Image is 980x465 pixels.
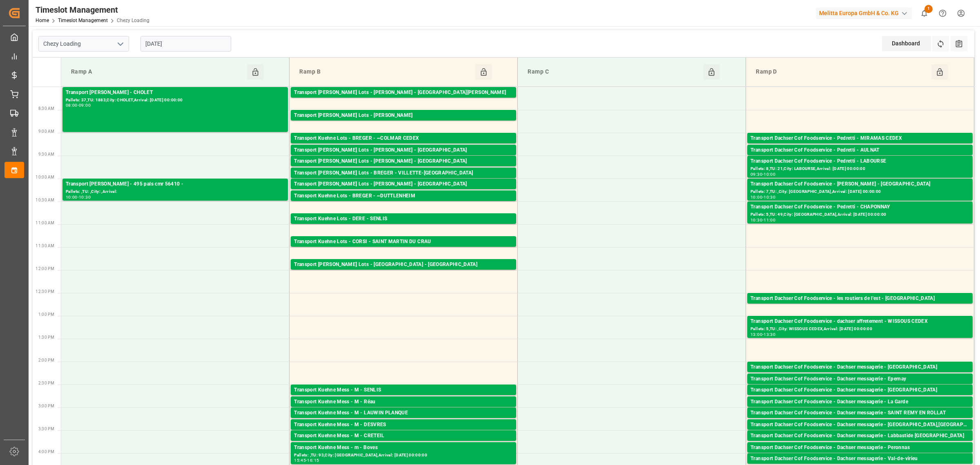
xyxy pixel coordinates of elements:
[79,195,91,199] div: 10:30
[38,129,54,134] span: 9:00 AM
[294,444,513,452] div: Transport Kuehne Mess - m - Boves
[751,455,969,463] div: Transport Dachser Cof Foodservice - Dachser messagerie - Val-de-virieu
[751,371,969,378] div: Pallets: 1,TU: 15,City: [GEOGRAPHIC_DATA],Arrival: [DATE] 00:00:00
[751,180,969,188] div: Transport Dachser Cof Foodservice - [PERSON_NAME] - [GEOGRAPHIC_DATA]
[751,303,969,310] div: Pallets: 4,TU: 68,City: [GEOGRAPHIC_DATA],Arrival: [DATE] 00:00:00
[294,154,513,161] div: Pallets: 1,TU: ,City: [GEOGRAPHIC_DATA],Arrival: [DATE] 00:00:00
[762,195,764,199] div: -
[294,409,513,417] div: Transport Kuehne Mess - M - LAUWIN PLANQUE
[751,444,969,452] div: Transport Dachser Cof Foodservice - Dachser messagerie - Peronnas
[764,172,775,176] div: 10:00
[751,333,762,336] div: 13:00
[751,452,969,459] div: Pallets: 1,TU: 40,City: [GEOGRAPHIC_DATA],Arrival: [DATE] 00:00:00
[294,398,513,406] div: Transport Kuehne Mess - M - Réau
[36,4,149,16] div: Timeslot Management
[296,64,475,80] div: Ramp B
[751,440,969,447] div: Pallets: 2,TU: 46,City: [GEOGRAPHIC_DATA],Arrival: [DATE] 00:00:00
[751,406,969,413] div: Pallets: 1,TU: 15,City: [GEOGRAPHIC_DATA],Arrival: [DATE] 00:00:00
[924,5,933,13] span: 1
[762,333,764,336] div: -
[751,317,969,326] div: Transport Dachser Cof Foodservice - dachser affretement - WISSOUS CEDEX
[294,157,513,165] div: Transport [PERSON_NAME] Lots - [PERSON_NAME] - [GEOGRAPHIC_DATA]
[294,143,513,150] div: Pallets: ,TU: 46,City: ~COLMAR CEDEX,Arrival: [DATE] 00:00:00
[294,394,513,401] div: Pallets: ,TU: 211,City: [GEOGRAPHIC_DATA],Arrival: [DATE] 00:00:00
[294,200,513,207] div: Pallets: 1,TU: 52,City: ~[GEOGRAPHIC_DATA],Arrival: [DATE] 00:00:00
[751,172,762,176] div: 09:30
[294,215,513,223] div: Transport Kuehne Lots - DERE - SENLIS
[915,4,933,22] button: show 1 new notifications
[140,36,231,51] input: DD-MM-YYYY
[36,175,54,179] span: 10:00 AM
[751,326,969,333] div: Pallets: 5,TU: ,City: WISSOUS CEDEX,Arrival: [DATE] 00:00:00
[36,244,54,248] span: 11:30 AM
[751,409,969,417] div: Transport Dachser Cof Foodservice - Dachser messagerie - SAINT REMY EN ROLLAT
[294,452,513,459] div: Pallets: ,TU: 93,City: [GEOGRAPHIC_DATA],Arrival: [DATE] 00:00:00
[294,421,513,429] div: Transport Kuehne Mess - M - DESVRES
[36,198,54,202] span: 10:30 AM
[294,169,513,177] div: Transport [PERSON_NAME] Lots - BREGER - VILLETTE-[GEOGRAPHIC_DATA]
[114,38,126,50] button: open menu
[751,421,969,429] div: Transport Dachser Cof Foodservice - Dachser messagerie - [GEOGRAPHIC_DATA],[GEOGRAPHIC_DATA]
[38,404,54,408] span: 3:00 PM
[751,432,969,440] div: Transport Dachser Cof Foodservice - Dachser messagerie - Labbastide [GEOGRAPHIC_DATA]
[36,266,54,271] span: 12:00 PM
[753,64,931,80] div: Ramp D
[751,143,969,150] div: Pallets: 1,TU: 48,City: MIRAMAS CEDEX,Arrival: [DATE] 00:00:00
[751,386,969,394] div: Transport Dachser Cof Foodservice - Dachser messagerie - [GEOGRAPHIC_DATA]
[294,192,513,200] div: Transport Kuehne Lots - BREGER - ~DUTTLENHEIM
[294,97,513,104] div: Pallets: ,TU: 35,City: [GEOGRAPHIC_DATA][PERSON_NAME],Arrival: [DATE] 00:00:00
[66,195,78,199] div: 10:00
[882,36,931,51] div: Dashboard
[764,333,775,336] div: 13:30
[66,188,285,195] div: Pallets: ,TU: ,City: ,Arrival:
[294,269,513,276] div: Pallets: 4,TU: 760,City: [GEOGRAPHIC_DATA],Arrival: [DATE] 00:00:00
[294,238,513,246] div: Transport Kuehne Lots - CORSI - SAINT MARTIN DU CRAU
[294,146,513,154] div: Transport [PERSON_NAME] Lots - [PERSON_NAME] - [GEOGRAPHIC_DATA]
[38,152,54,156] span: 9:30 AM
[764,218,775,222] div: 11:00
[294,134,513,143] div: Transport Kuehne Lots - BREGER - ~COLMAR CEDEX
[294,432,513,440] div: Transport Kuehne Mess - M - CRETEIL
[294,429,513,436] div: Pallets: ,TU: 36,City: DESVRES,Arrival: [DATE] 00:00:00
[79,103,91,107] div: 09:00
[751,383,969,390] div: Pallets: 2,TU: 78,City: [GEOGRAPHIC_DATA],Arrival: [DATE] 00:00:00
[78,195,79,199] div: -
[751,157,969,165] div: Transport Dachser Cof Foodservice - Pedretti - LABOURSE
[524,64,703,80] div: Ramp C
[66,89,285,97] div: Transport [PERSON_NAME] - CHOLET
[751,375,969,383] div: Transport Dachser Cof Foodservice - Dachser messagerie - Epernay
[816,5,915,21] button: Melitta Europa GmbH & Co. KG
[66,97,285,104] div: Pallets: 37,TU: 1883,City: CHOLET,Arrival: [DATE] 00:00:00
[294,177,513,184] div: Pallets: 10,TU: 742,City: [GEOGRAPHIC_DATA],Arrival: [DATE] 00:00:00
[38,358,54,362] span: 2:00 PM
[751,146,969,154] div: Transport Dachser Cof Foodservice - Pedretti - AULNAT
[294,417,513,424] div: Pallets: ,TU: 4,City: LAUWIN PLANQUE,Arrival: [DATE] 00:00:00
[306,458,307,462] div: -
[751,398,969,406] div: Transport Dachser Cof Foodservice - Dachser messagerie - La Garde
[751,417,969,424] div: Pallets: 1,TU: 50,City: SAINT REMY EN ROLLAT,Arrival: [DATE] 00:00:00
[38,106,54,111] span: 8:30 AM
[816,7,912,19] div: Melitta Europa GmbH & Co. KG
[751,218,762,222] div: 10:30
[36,221,54,225] span: 11:00 AM
[294,458,306,462] div: 15:45
[764,195,775,199] div: 10:30
[66,103,78,107] div: 08:00
[751,363,969,371] div: Transport Dachser Cof Foodservice - Dachser messagerie - [GEOGRAPHIC_DATA]
[294,406,513,413] div: Pallets: ,TU: 17,City: [GEOGRAPHIC_DATA],Arrival: [DATE] 00:00:00
[294,246,513,253] div: Pallets: ,TU: 622,City: [GEOGRAPHIC_DATA][PERSON_NAME],Arrival: [DATE] 00:00:00
[762,172,764,176] div: -
[58,18,108,23] a: Timeslot Management
[751,154,969,161] div: Pallets: 6,TU: 62,City: [GEOGRAPHIC_DATA],Arrival: [DATE] 00:00:00
[751,165,969,172] div: Pallets: 8,TU: 21,City: LABOURSE,Arrival: [DATE] 00:00:00
[294,261,513,269] div: Transport [PERSON_NAME] Lots - [GEOGRAPHIC_DATA] - [GEOGRAPHIC_DATA]
[38,449,54,454] span: 4:00 PM
[38,312,54,317] span: 1:00 PM
[78,103,79,107] div: -
[294,440,513,447] div: Pallets: 1,TU: 23,City: [GEOGRAPHIC_DATA],Arrival: [DATE] 00:00:00
[36,18,49,23] a: Home
[294,112,513,120] div: Transport [PERSON_NAME] Lots - [PERSON_NAME]
[294,386,513,394] div: Transport Kuehne Mess - M - SENLIS
[307,458,319,462] div: 16:15
[38,381,54,385] span: 2:30 PM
